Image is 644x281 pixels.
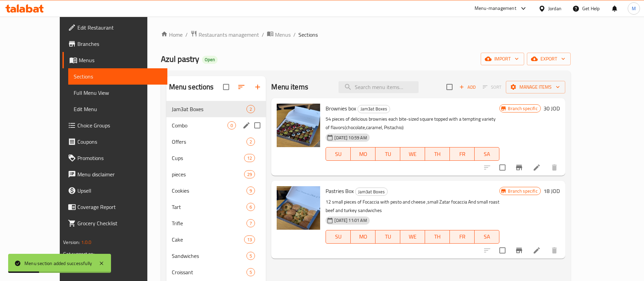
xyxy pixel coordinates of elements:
button: Manage items [506,81,565,93]
button: import [481,53,524,65]
span: 0 [228,122,236,129]
img: Pastries Box [277,186,320,230]
h2: Menu items [271,82,308,92]
a: Menus [62,52,167,68]
span: TH [428,232,447,242]
span: Open [202,57,218,63]
div: Jordan [548,5,562,12]
a: Menus [267,30,291,39]
button: edit [241,120,252,130]
span: Upsell [77,187,162,195]
button: Add section [250,79,266,95]
h6: 18 JOD [544,186,560,196]
a: Coverage Report [62,199,167,215]
button: SU [326,147,351,161]
div: items [246,219,255,227]
div: Cake13 [166,231,266,248]
button: TH [425,147,450,161]
span: Select to update [495,243,510,258]
a: Edit menu item [533,163,541,172]
div: items [244,154,255,162]
span: MO [353,149,373,159]
div: Menu section added successfully [24,260,92,267]
span: SU [329,149,348,159]
span: Get support on: [63,249,94,258]
button: delete [546,242,563,259]
button: SA [475,147,499,161]
span: 5 [247,253,255,259]
span: Edit Menu [74,105,162,113]
p: 54 pieces of delicious brownies each bite-sized square topped with a tempting variety of flavors(... [326,115,499,132]
button: WE [400,147,425,161]
button: Add [457,82,478,92]
span: Menu disclaimer [77,170,162,178]
span: Offers [172,138,247,146]
div: items [246,138,255,146]
span: Trifle [172,219,247,227]
span: Choice Groups [77,121,162,129]
h2: Menu sections [169,82,214,92]
input: search [338,81,419,93]
span: Sections [298,31,318,39]
img: Brownies box [277,104,320,147]
span: Brownies box [326,103,356,113]
span: Full Menu View [74,89,162,97]
a: Full Menu View [68,85,167,101]
span: M [632,5,636,12]
button: MO [351,230,375,244]
p: 12 small pieces of Focaccia with pesto and cheese ,small Zatar focaccia And small roast beef and ... [326,198,499,215]
span: MO [353,232,373,242]
span: [DATE] 11:01 AM [332,217,369,224]
div: items [246,268,255,276]
a: Upsell [62,182,167,199]
span: Select section first [478,82,506,92]
span: 2 [247,106,255,112]
button: SU [326,230,351,244]
span: import [486,55,519,63]
span: Branch specific [505,105,540,112]
span: WE [403,232,422,242]
div: pieces29 [166,166,266,182]
span: Coupons [77,138,162,146]
span: 2 [247,139,255,145]
div: Jam3at Boxes [357,105,390,113]
span: Coverage Report [77,203,162,211]
div: Trifle7 [166,215,266,231]
a: Choice Groups [62,117,167,134]
span: Edit Restaurant [77,23,162,32]
span: 29 [244,171,255,178]
span: Select to update [495,160,510,175]
span: pieces [172,170,244,178]
div: Cake [172,235,244,244]
button: FR [450,230,475,244]
span: Cups [172,154,244,162]
span: Select all sections [219,80,233,94]
a: Edit Restaurant [62,19,167,36]
span: Tart [172,203,247,211]
span: Cookies [172,187,247,195]
span: Version: [63,238,80,247]
span: TU [378,149,398,159]
span: Azul pastry [161,51,199,67]
div: Open [202,56,218,64]
span: Promotions [77,154,162,162]
span: FR [453,232,472,242]
span: Grocery Checklist [77,219,162,227]
span: Sandwiches [172,252,247,260]
a: Grocery Checklist [62,215,167,231]
a: Home [161,31,183,39]
button: TH [425,230,450,244]
div: Jam3at Boxes2 [166,101,266,117]
div: Croissant [172,268,247,276]
span: Manage items [511,83,560,91]
span: Pastries Box [326,186,354,196]
span: [DATE] 10:59 AM [332,135,369,141]
span: WE [403,149,422,159]
a: Restaurants management [190,30,259,39]
div: Offers2 [166,134,266,150]
span: SA [477,149,497,159]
